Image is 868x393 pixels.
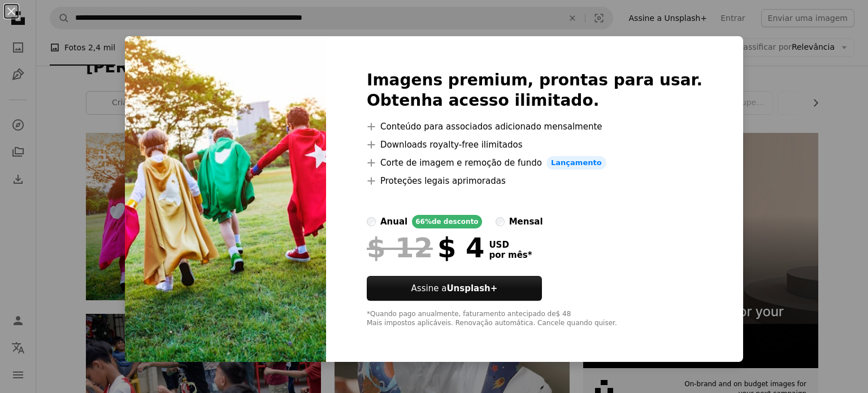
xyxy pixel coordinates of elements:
div: mensal [509,215,543,228]
li: Downloads royalty-free ilimitados [367,138,702,152]
div: anual [380,215,407,228]
input: mensal [496,217,505,226]
li: Corte de imagem e remoção de fundo [367,156,702,170]
strong: Unsplash+ [446,283,497,293]
li: Conteúdo para associados adicionado mensalmente [367,120,702,133]
h2: Imagens premium, prontas para usar. Obtenha acesso ilimitado. [367,70,702,111]
div: 66% de desconto [412,215,481,228]
span: USD [489,240,532,250]
span: por mês * [489,250,532,260]
button: Assine aUnsplash+ [367,276,542,301]
span: $ 12 [367,233,433,262]
div: *Quando pago anualmente, faturamento antecipado de $ 48 Mais impostos aplicáveis. Renovação autom... [367,310,702,328]
img: premium_photo-1723485757416-d75ff7730a44 [125,36,326,362]
input: anual66%de desconto [367,217,376,226]
li: Proteções legais aprimoradas [367,174,702,188]
span: Lançamento [546,156,606,170]
div: $ 4 [367,233,484,262]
